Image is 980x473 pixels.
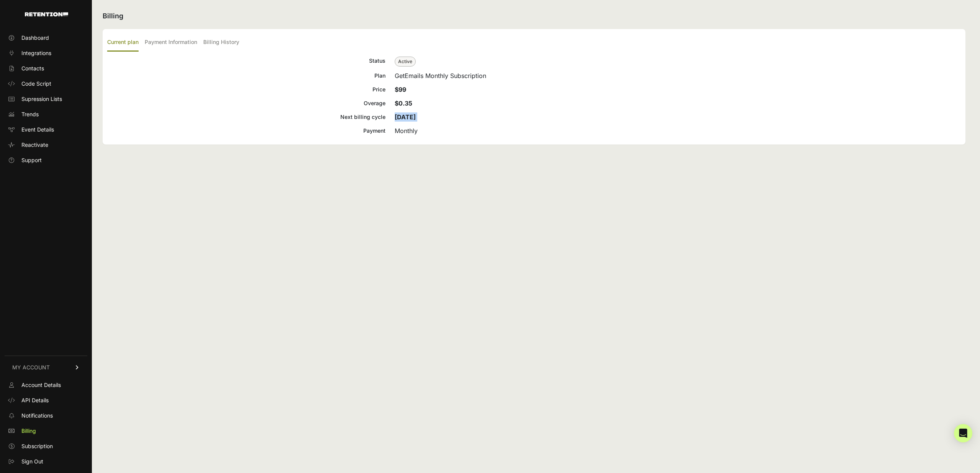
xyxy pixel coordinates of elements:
span: Subscription [21,442,53,450]
a: Sign Out [5,455,87,468]
div: Next billing cycle [107,112,385,122]
h2: Billing [103,11,965,21]
label: Payment Information [145,34,197,52]
a: Event Details [5,124,87,136]
span: Sign Out [21,458,43,465]
strong: $99 [395,86,406,93]
strong: [DATE] [395,113,416,121]
a: MY ACCOUNT [5,356,87,379]
label: Billing History [203,34,239,52]
div: Monthly [395,126,961,135]
div: Open Intercom Messenger [954,424,972,442]
div: Price [107,85,385,94]
span: Trends [21,111,39,118]
span: Active [395,57,416,67]
span: API Details [21,397,49,404]
span: Billing [21,427,36,435]
a: Integrations [5,47,87,59]
span: Code Script [21,80,51,88]
span: Account Details [21,381,61,389]
a: API Details [5,394,87,406]
a: Billing [5,425,87,437]
img: Retention.com [25,12,68,16]
div: Status [107,56,385,67]
div: Overage [107,99,385,108]
span: Event Details [21,126,54,133]
label: Current plan [107,34,139,52]
span: Support [21,156,42,164]
a: Code Script [5,78,87,90]
a: Contacts [5,62,87,75]
div: Plan [107,71,385,80]
span: Contacts [21,65,44,72]
span: Supression Lists [21,95,62,103]
strong: $0.35 [395,99,412,107]
span: Dashboard [21,34,49,42]
div: Payment [107,126,385,135]
a: Support [5,154,87,166]
a: Trends [5,108,87,120]
a: Account Details [5,379,87,391]
a: Subscription [5,440,87,452]
a: Supression Lists [5,93,87,105]
a: Reactivate [5,139,87,151]
span: Reactivate [21,141,48,149]
span: Notifications [21,412,53,419]
span: Integrations [21,49,51,57]
a: Notifications [5,410,87,422]
div: GetEmails Monthly Subscription [395,71,961,80]
span: MY ACCOUNT [12,364,50,371]
a: Dashboard [5,32,87,44]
